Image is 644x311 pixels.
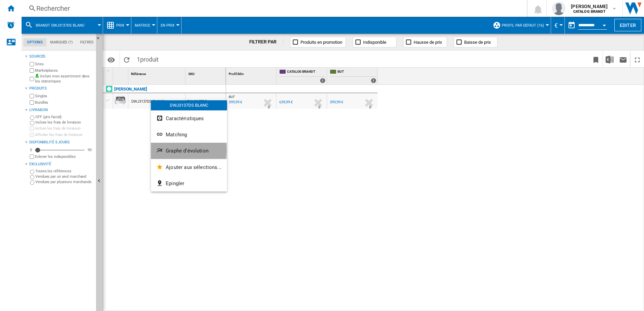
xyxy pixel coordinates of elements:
button: Caractéristiques [151,110,227,127]
div: DWJ3137DS BLANC [151,100,227,110]
button: Ajouter aux sélections... [151,159,227,175]
span: Matching [166,132,187,138]
span: Epingler [166,180,184,186]
span: Caractéristiques [166,115,204,122]
button: Matching [151,127,227,143]
span: Graphe d'évolution [166,148,208,154]
span: Ajouter aux sélections... [166,164,222,170]
button: Epingler... [151,175,227,192]
button: Graphe d'évolution [151,143,227,159]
